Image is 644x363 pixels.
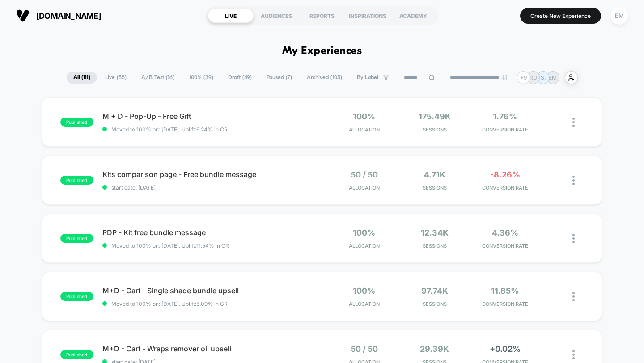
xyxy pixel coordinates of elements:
span: Sessions [402,185,467,191]
button: [DOMAIN_NAME] [13,8,104,23]
span: Allocation [349,185,380,191]
span: CONVERSION RATE [472,301,538,307]
span: published [60,292,93,301]
span: published [60,176,93,185]
span: Allocation [349,301,380,307]
span: 29.39k [420,344,449,354]
span: 50 / 50 [351,170,378,179]
span: Sessions [402,301,467,307]
span: 1.76% [493,112,517,121]
span: [DOMAIN_NAME] [36,11,101,21]
img: close [572,176,575,185]
p: RD [530,74,537,81]
span: 11.85% [491,286,519,295]
img: Visually logo [16,9,30,22]
span: -8.26% [490,170,520,179]
span: Draft ( 49 ) [221,72,258,84]
span: All ( 111 ) [67,72,97,84]
span: 100% [353,112,375,121]
img: close [572,234,575,243]
span: M+D - Cart - Single shade bundle upsell [102,286,322,295]
span: CONVERSION RATE [472,243,538,249]
div: REPORTS [299,8,345,23]
img: end [502,75,508,80]
span: Live ( 55 ) [98,72,133,84]
div: AUDIENCES [254,8,299,23]
span: Allocation [349,243,380,249]
div: ACADEMY [390,8,436,23]
p: EM [549,74,557,81]
span: M + D - Pop-Up - Free Gift [102,112,322,121]
span: published [60,234,93,243]
span: 12.34k [421,228,449,237]
span: M+D - Cart - Wraps remover oil upsell [102,344,322,353]
span: 100% [353,228,375,237]
img: close [572,292,575,301]
span: Sessions [402,127,467,133]
span: PDP - Kit free bundle message [102,228,322,237]
span: 175.49k [419,112,451,121]
h1: My Experiences [282,45,362,58]
span: Paused ( 7 ) [260,72,299,84]
span: 4.71k [424,170,445,179]
span: 100% [353,286,375,295]
span: +0.02% [490,344,521,354]
img: close [572,118,575,127]
span: 4.36% [492,228,518,237]
span: By Label [357,74,378,81]
span: A/B Test ( 16 ) [135,72,181,84]
span: published [60,350,93,359]
span: Moved to 100% on: [DATE] . Uplift: 6.24% in CR [111,126,228,133]
div: + 9 [517,71,530,84]
span: start date: [DATE] [102,184,322,191]
div: LIVE [208,8,254,23]
span: Sessions [402,243,467,249]
span: CONVERSION RATE [472,185,538,191]
span: CONVERSION RATE [472,127,538,133]
button: Create New Experience [520,8,601,24]
span: 100% ( 39 ) [182,72,220,84]
span: Allocation [349,127,380,133]
p: S. [541,74,546,81]
div: INSPIRATIONS [345,8,390,23]
span: 50 / 50 [351,344,378,354]
img: close [572,350,575,359]
div: EM [610,7,628,25]
span: Archived ( 105 ) [300,72,349,84]
span: published [60,118,93,127]
button: EM [608,7,631,25]
span: Moved to 100% on: [DATE] . Uplift: 5.09% in CR [111,300,228,307]
span: Moved to 100% on: [DATE] . Uplift: 11.54% in CR [111,242,229,249]
span: Kits comparison page - Free bundle message [102,170,322,179]
span: 97.74k [421,286,448,295]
